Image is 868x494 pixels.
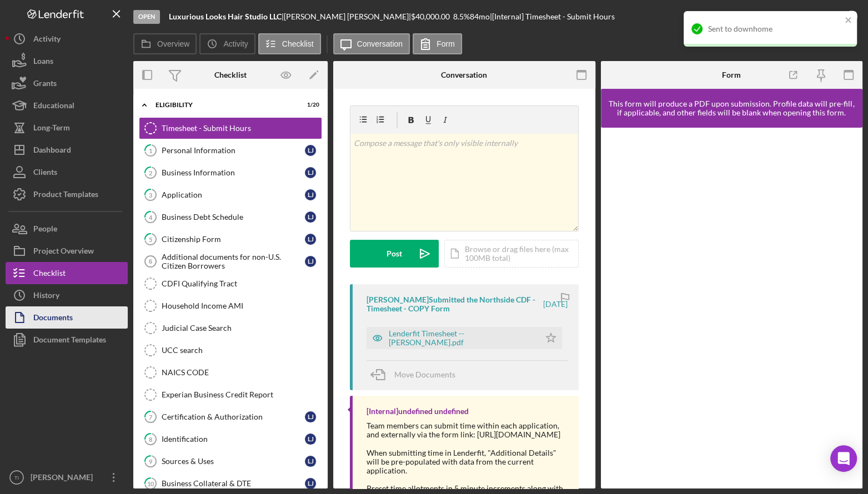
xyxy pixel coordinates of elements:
[6,329,128,351] button: Document Templates
[162,412,305,421] div: Certification & Authorization
[441,70,487,79] div: Conversation
[350,240,439,268] button: Post
[162,435,305,443] div: Identification
[305,211,316,223] div: L J
[543,300,568,309] time: 2025-06-06 15:44
[162,301,322,310] div: Household Income AMI
[139,228,322,250] a: 5Citizenship FormLJ
[139,206,322,228] a: 4Business Debt ScheduleLJ
[284,12,411,21] div: [PERSON_NAME] [PERSON_NAME] |
[149,435,152,442] tspan: 8
[162,390,322,399] div: Experian Business Credit Report
[305,456,316,467] div: L J
[305,256,316,267] div: L J
[367,327,562,349] button: Lenderfit Timesheet -- [PERSON_NAME].pdf
[490,12,615,21] div: | [Internal] Timesheet - Submit Hours
[162,253,305,270] div: Additional documents for non-U.S. Citizen Borrowers
[162,279,322,288] div: CDFI Qualifying Tract
[411,12,453,21] div: $40,000.00
[139,162,322,184] a: 2Business InformationLJ
[470,12,490,21] div: 84 mo
[149,413,153,420] tspan: 7
[367,407,469,416] div: [Internal] undefined undefined
[162,124,322,133] div: Timesheet - Submit Hours
[305,145,316,156] div: L J
[305,478,316,489] div: L J
[453,12,470,21] div: 8.5 %
[413,33,462,54] button: Form
[139,117,322,139] a: Timesheet - Submit Hours
[708,24,841,33] div: Sent to downhome
[784,6,837,28] div: Mark Complete
[305,234,316,245] div: L J
[139,339,322,361] a: UCC search
[299,102,319,108] div: 1 / 20
[147,480,154,487] tspan: 10
[162,324,322,332] div: Judicial Case Search
[612,139,853,477] iframe: Lenderfit form
[305,433,316,445] div: L J
[223,39,248,48] label: Activity
[367,361,466,389] button: Move Documents
[436,39,455,48] label: Form
[133,33,197,54] button: Overview
[33,329,106,354] div: Document Templates
[305,189,316,200] div: L J
[149,258,152,265] tspan: 6
[199,33,255,54] button: Activity
[214,70,247,79] div: Checklist
[162,190,305,199] div: Application
[169,12,284,21] div: |
[139,273,322,295] a: CDFI Qualifying Tract
[162,479,305,488] div: Business Collateral & DTE
[139,450,322,472] a: 9Sources & UsesLJ
[830,445,857,472] div: Open Intercom Messenger
[394,370,455,379] span: Move Documents
[139,361,322,384] a: NAICS CODE
[305,167,316,178] div: L J
[387,240,402,268] div: Post
[139,295,322,317] a: Household Income AMI
[149,169,152,176] tspan: 2
[162,213,305,221] div: Business Debt Schedule
[772,6,862,28] button: Mark Complete
[162,146,305,155] div: Personal Information
[367,295,541,313] div: [PERSON_NAME] Submitted the Northside CDF - Timesheet - COPY Form
[149,457,153,465] tspan: 9
[389,329,534,347] div: Lenderfit Timesheet -- [PERSON_NAME].pdf
[162,346,322,355] div: UCC search
[155,102,292,108] div: Eligibility
[162,368,322,377] div: NAICS CODE
[162,168,305,177] div: Business Information
[162,457,305,466] div: Sources & Uses
[845,16,852,26] button: close
[149,235,152,243] tspan: 5
[6,466,128,488] button: TI[PERSON_NAME]
[157,39,189,48] label: Overview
